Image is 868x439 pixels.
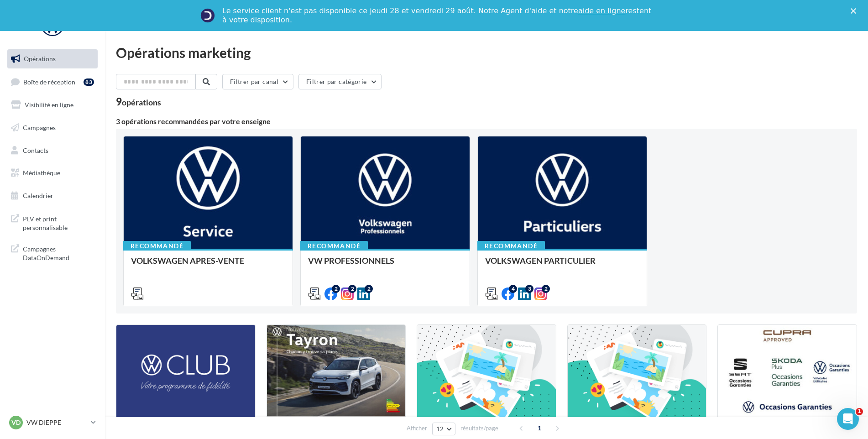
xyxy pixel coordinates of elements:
span: Calendrier [23,192,53,199]
div: Le service client n'est pas disponible ce jeudi 28 et vendredi 29 août. Notre Agent d'aide et not... [222,6,653,25]
span: 1 [532,421,547,435]
div: Recommandé [477,241,545,251]
a: aide en ligne [578,6,625,15]
span: Afficher [407,424,427,433]
img: Profile image for Service-Client [200,8,215,23]
span: Contacts [23,146,48,154]
span: Médiathèque [23,169,60,177]
div: 9 [116,97,161,107]
span: VOLKSWAGEN PARTICULIER [485,256,596,266]
div: 2 [332,285,340,293]
div: Opérations marketing [116,46,857,59]
a: Campagnes [5,118,99,137]
a: PLV et print personnalisable [5,209,99,236]
span: Campagnes [23,124,56,131]
span: Boîte de réception [23,78,75,85]
button: Filtrer par canal [222,74,293,89]
div: 2 [348,285,356,293]
div: Fermer [851,8,860,14]
div: opérations [122,98,161,106]
div: 2 [542,285,550,293]
a: Contacts [5,141,99,160]
button: 12 [432,423,455,435]
a: Boîte de réception83 [5,72,99,92]
span: Opérations [24,55,56,63]
span: Visibilité en ligne [25,101,73,109]
div: 3 opérations recommandées par votre enseigne [116,118,857,125]
a: VD VW DIEPPE [7,414,98,431]
span: VW PROFESSIONNELS [308,256,394,266]
span: Campagnes DataOnDemand [23,243,94,262]
a: Campagnes DataOnDemand [5,239,99,266]
span: résultats/page [460,424,498,433]
a: Visibilité en ligne [5,95,99,115]
span: 12 [436,425,444,433]
div: 2 [365,285,373,293]
div: 4 [509,285,517,293]
p: VW DIEPPE [26,418,87,427]
span: 1 [856,408,863,415]
span: VD [11,418,21,427]
iframe: Intercom live chat [837,408,859,430]
a: Médiathèque [5,163,99,183]
div: Recommandé [300,241,368,251]
button: Filtrer par catégorie [298,74,382,89]
a: Opérations [5,49,99,68]
div: 3 [525,285,533,293]
a: Calendrier [5,186,99,205]
span: VOLKSWAGEN APRES-VENTE [131,256,244,266]
div: Recommandé [123,241,191,251]
div: 83 [84,78,94,86]
span: PLV et print personnalisable [23,213,94,232]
